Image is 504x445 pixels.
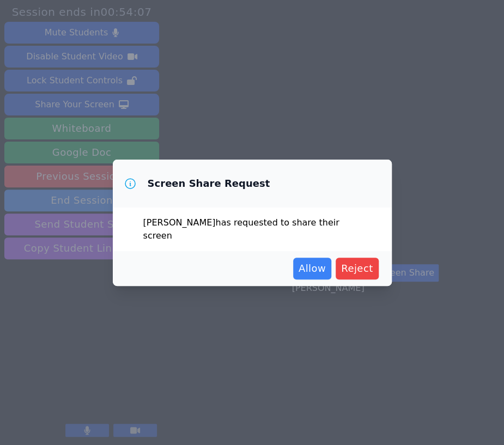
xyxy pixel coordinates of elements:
span: Allow [299,261,326,276]
span: Reject [341,261,373,276]
button: Allow [293,258,331,279]
h3: Screen Share Request [148,177,270,190]
button: Reject [336,258,379,279]
div: [PERSON_NAME] has requested to share their screen [113,208,392,251]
